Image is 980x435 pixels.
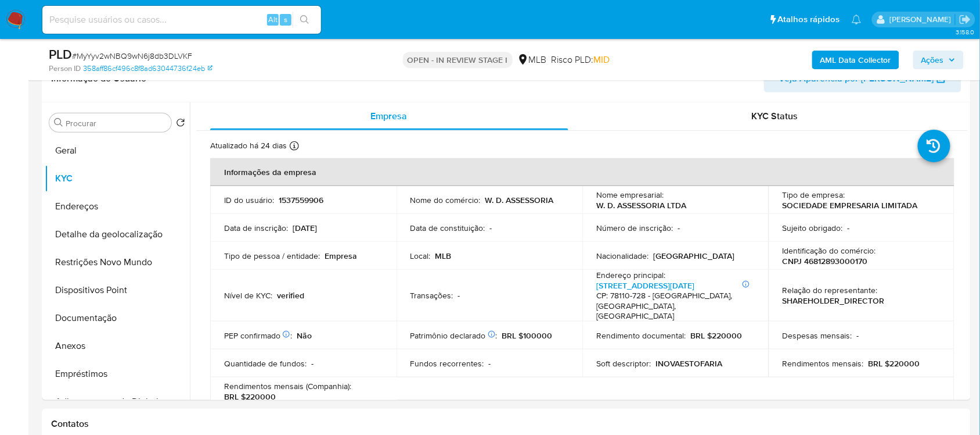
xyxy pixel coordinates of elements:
[889,14,955,25] p: sara.carvalhaes@mercadopago.com.br
[820,51,891,69] b: AML Data Collector
[45,248,190,276] button: Restrições Novo Mundo
[293,223,317,233] p: [DATE]
[596,270,665,280] p: Endereço principal :
[210,140,287,151] p: Atualizado há 24 dias
[690,330,742,341] p: BRL $220000
[848,223,850,233] p: -
[45,137,190,165] button: Geral
[596,200,686,211] p: W. D. ASSESSORIA LTDA
[224,330,292,341] p: PEP confirmado :
[49,45,72,63] b: PLD
[596,190,664,200] p: Nome empresarial :
[410,195,481,205] p: Nome do comércio :
[224,290,272,301] p: Nível de KYC :
[311,358,314,369] p: -
[594,53,610,66] span: MID
[54,118,63,127] button: Procurar
[66,118,167,129] input: Procurar
[596,330,686,341] p: Rendimento documental :
[45,332,190,360] button: Anexos
[517,54,547,66] div: MLB
[913,51,964,69] button: Ações
[489,358,491,369] p: -
[596,291,750,322] h4: CP: 78110-728 - [GEOGRAPHIC_DATA], [GEOGRAPHIC_DATA], [GEOGRAPHIC_DATA]
[552,54,610,66] span: Risco PLD:
[410,290,453,301] p: Transações :
[783,245,876,256] p: Identificação do comércio :
[277,290,304,301] p: verified
[176,118,185,131] button: Retornar ao pedido padrão
[51,418,961,430] h1: Contatos
[783,330,852,341] p: Despesas mensais :
[268,14,278,25] span: Alt
[45,192,190,220] button: Endereços
[596,358,651,369] p: Soft descriptor :
[45,276,190,304] button: Dispositivos Point
[502,330,553,341] p: BRL $100000
[783,358,864,369] p: Rendimentos mensais :
[224,251,320,261] p: Tipo de pessoa / entidade :
[783,285,878,295] p: Relação do representante :
[72,50,192,62] span: # MyYyv2wNBQ9wN6j8db3DLVKF
[51,73,146,84] h1: Informação do Usuário
[812,51,899,69] button: AML Data Collector
[485,195,554,205] p: W. D. ASSESSORIA
[224,358,307,369] p: Quantidade de fundos :
[458,290,460,301] p: -
[783,200,918,211] p: SOCIEDADE EMPRESARIA LIMITADA
[852,15,862,24] a: Notificações
[596,223,673,233] p: Número de inscrição :
[778,13,840,26] span: Atalhos rápidos
[653,251,734,261] p: [GEOGRAPHIC_DATA]
[410,223,485,233] p: Data de constituição :
[45,388,190,416] button: Adiantamentos de Dinheiro
[435,251,452,261] p: MLB
[410,358,484,369] p: Fundos recorrentes :
[410,330,498,341] p: Patrimônio declarado :
[783,256,868,266] p: CNPJ 46812893000170
[325,251,357,261] p: Empresa
[857,330,859,341] p: -
[224,381,351,391] p: Rendimentos mensais (Companhia) :
[956,27,974,37] span: 3.158.0
[783,190,845,200] p: Tipo de empresa :
[655,358,722,369] p: INOVAESTOFARIA
[210,158,954,186] th: Informações da empresa
[783,223,843,233] p: Sujeito obrigado :
[42,12,321,27] input: Pesquise usuários ou casos...
[921,51,944,69] span: Ações
[678,223,680,233] p: -
[596,280,694,291] a: [STREET_ADDRESS][DATE]
[224,195,274,205] p: ID do usuário :
[224,391,276,402] p: BRL $220000
[284,14,287,25] span: s
[752,109,798,123] span: KYC Status
[783,295,885,306] p: SHAREHOLDER_DIRECTOR
[83,63,212,74] a: 358aff86cf496c8f8ad63044736f24eb
[410,251,431,261] p: Local :
[45,165,190,192] button: KYC
[45,360,190,388] button: Empréstimos
[403,52,513,68] p: OPEN - IN REVIEW STAGE I
[279,195,323,205] p: 1537559906
[45,220,190,248] button: Detalhe da geolocalização
[490,223,492,233] p: -
[49,63,81,74] b: Person ID
[959,13,971,26] a: Sair
[224,223,288,233] p: Data de inscrição :
[45,304,190,332] button: Documentação
[293,12,316,28] button: search-icon
[371,109,408,123] span: Empresa
[869,358,920,369] p: BRL $220000
[297,330,312,341] p: Não
[596,251,648,261] p: Nacionalidade :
